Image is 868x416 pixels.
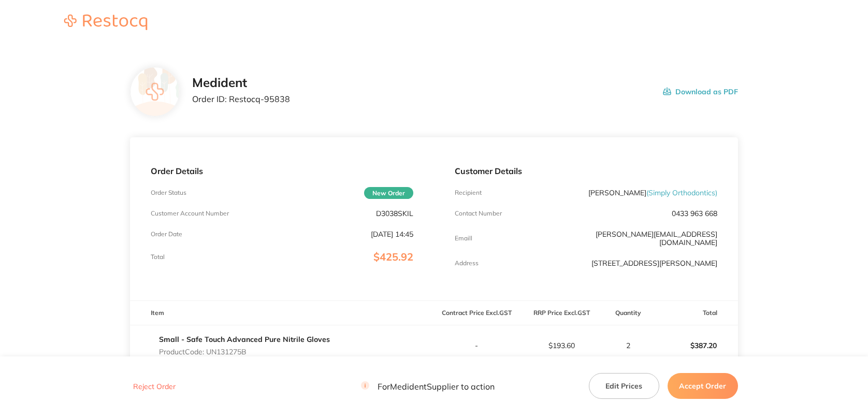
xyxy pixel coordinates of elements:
[373,250,413,263] span: $425.92
[151,253,165,261] p: Total
[455,210,502,217] p: Contact Number
[519,341,603,350] p: $193.60
[455,235,472,242] p: Emaill
[596,229,717,247] a: [PERSON_NAME][EMAIL_ADDRESS][DOMAIN_NAME]
[455,189,482,196] p: Recipient
[653,333,737,358] p: $387.20
[192,94,290,104] p: Order ID: Restocq- 95838
[672,209,717,218] p: 0433 963 668
[588,189,717,197] p: [PERSON_NAME]
[604,301,653,325] th: Quantity
[653,301,737,325] th: Total
[371,230,413,238] p: [DATE] 14:45
[663,76,738,108] button: Download as PDF
[364,187,413,199] span: New Order
[435,341,518,350] p: -
[151,231,182,238] p: Order Date
[151,166,413,176] p: Order Details
[455,260,479,267] p: Address
[159,335,330,344] a: Small - Safe Touch Advanced Pure Nitrile Gloves
[376,209,413,218] p: D3038SKIL
[434,301,519,325] th: Contract Price Excl. GST
[455,166,717,176] p: Customer Details
[151,210,229,217] p: Customer Account Number
[605,341,653,350] p: 2
[668,373,738,399] button: Accept Order
[192,76,290,90] h2: Medident
[519,301,604,325] th: RRP Price Excl. GST
[589,373,659,399] button: Edit Prices
[54,15,157,32] a: Restocq logo
[361,381,495,391] p: For Medident Supplier to action
[54,15,157,30] img: Restocq logo
[130,382,179,391] button: Reject Order
[151,189,186,196] p: Order Status
[159,348,330,356] p: Product Code: UN131275B
[591,259,717,267] p: [STREET_ADDRESS][PERSON_NAME]
[646,188,717,197] span: ( Simply Orthodontics )
[130,301,434,325] th: Item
